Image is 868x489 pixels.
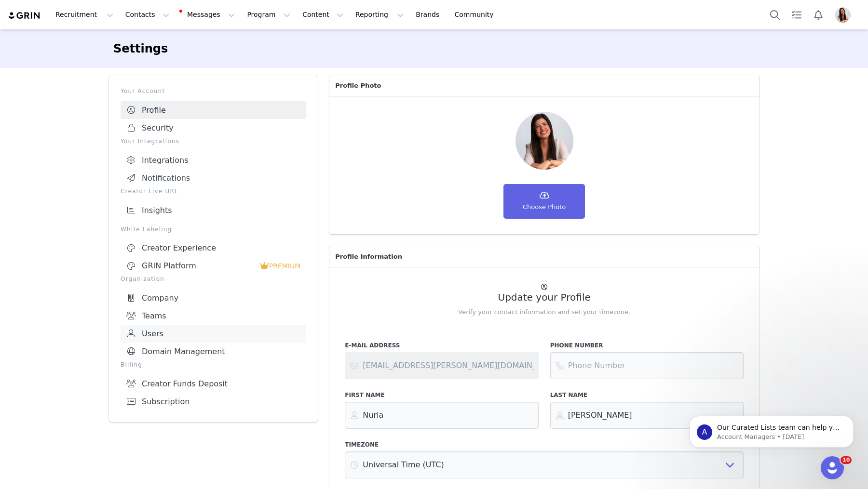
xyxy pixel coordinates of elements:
a: Notifications [121,169,306,187]
input: Contact support or your account administrator to change your email address [345,352,538,379]
img: grin logo [8,11,41,20]
button: Recruitment [50,4,119,26]
div: GRIN Platform [126,261,259,271]
p: Billing [121,360,306,369]
input: First Name [345,402,538,429]
a: GRIN Platform PREMIUM [121,257,306,275]
button: Content [297,4,349,26]
a: Subscription [121,393,306,410]
a: Community [449,4,504,26]
p: White Labeling [121,225,306,234]
p: Creator Live URL [121,187,306,196]
h2: Update your Profile [345,292,744,303]
label: Timezone [345,440,744,449]
button: Contacts [120,4,175,26]
a: Tasks [786,4,807,26]
label: E-Mail Address [345,341,538,350]
a: Users [121,325,306,343]
span: 10 [841,456,852,464]
a: Company [121,289,306,307]
a: Security [121,119,306,137]
span: Profile Information [335,252,402,262]
a: Creator Funds Deposit [121,375,306,393]
p: Verify your contact information and set your timezone. [345,307,744,317]
input: Last Name [550,402,744,429]
span: Profile Photo [335,81,381,91]
button: Notifications [808,4,829,26]
a: Integrations [121,151,306,169]
button: Reporting [350,4,409,26]
label: First Name [345,391,538,399]
img: a5b819e6-6e44-45d8-8023-5ae97fb803db.jpg [835,7,851,23]
input: Phone Number [550,352,744,379]
a: Brands [410,4,448,26]
select: Select Timezone [345,451,744,478]
button: Messages [176,4,241,26]
iframe: Intercom notifications message [675,396,868,463]
a: Insights [121,201,306,219]
button: Program [241,4,296,26]
p: Organization [121,275,306,283]
img: Your picture [515,112,573,170]
span: Choose Photo [523,202,566,212]
button: Search [764,4,786,26]
label: Phone Number [550,341,744,350]
label: Last Name [550,391,744,399]
a: Profile [121,101,306,119]
p: Your Integrations [121,137,306,145]
iframe: Intercom live chat [821,456,844,479]
span: PREMIUM [269,262,301,270]
div: Creator Experience [126,243,300,253]
a: Teams [121,307,306,325]
a: Domain Management [121,343,306,360]
p: Your Account [121,87,306,95]
button: Profile [829,7,860,23]
a: Creator Experience [121,239,306,257]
